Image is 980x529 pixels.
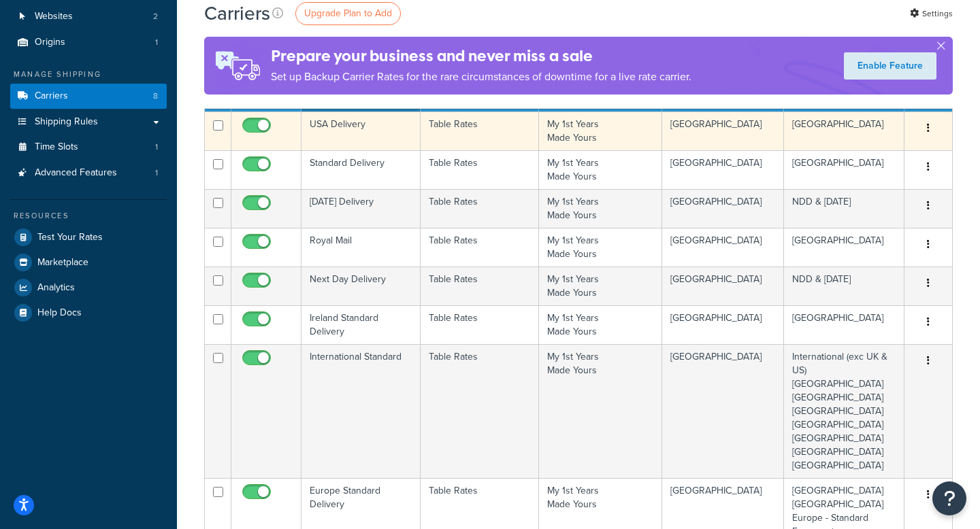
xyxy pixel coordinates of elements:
[35,167,117,179] span: Advanced Features
[271,67,691,86] p: Set up Backup Carrier Rates for the rare circumstances of downtime for a live rate carrier.
[662,150,784,189] td: [GEOGRAPHIC_DATA]
[304,6,392,20] span: Upgrade Plan to Add
[662,112,784,150] td: [GEOGRAPHIC_DATA]
[784,228,904,267] td: [GEOGRAPHIC_DATA]
[301,305,421,344] td: Ireland Standard Delivery
[539,189,662,228] td: My 1st Years Made Yours
[784,344,904,478] td: International (exc UK & US) [GEOGRAPHIC_DATA] [GEOGRAPHIC_DATA] [GEOGRAPHIC_DATA] [GEOGRAPHIC_DAT...
[784,267,904,305] td: NDD & [DATE]
[539,150,662,189] td: My 1st Years Made Yours
[153,90,158,102] span: 8
[10,250,167,275] a: Marketplace
[662,189,784,228] td: [GEOGRAPHIC_DATA]
[204,37,271,95] img: ad-rules-rateshop-fe6ec290ccb7230408bd80ed9643f0289d75e0ffd9eb532fc0e269fcd187b520.png
[539,228,662,267] td: My 1st Years Made Yours
[301,189,421,228] td: [DATE] Delivery
[301,150,421,189] td: Standard Delivery
[10,30,167,55] li: Origins
[10,160,167,186] a: Advanced Features 1
[844,52,936,80] a: Enable Feature
[784,189,904,228] td: NDD & [DATE]
[662,228,784,267] td: [GEOGRAPHIC_DATA]
[35,141,78,153] span: Time Slots
[10,69,167,80] div: Manage Shipping
[10,84,167,109] a: Carriers 8
[539,344,662,478] td: My 1st Years Made Yours
[421,112,539,150] td: Table Rates
[37,307,82,319] span: Help Docs
[784,305,904,344] td: [GEOGRAPHIC_DATA]
[155,167,158,179] span: 1
[155,141,158,153] span: 1
[421,228,539,267] td: Table Rates
[421,305,539,344] td: Table Rates
[421,189,539,228] td: Table Rates
[784,112,904,150] td: [GEOGRAPHIC_DATA]
[10,4,167,29] a: Websites 2
[37,282,75,294] span: Analytics
[10,301,167,325] a: Help Docs
[10,160,167,186] li: Advanced Features
[10,135,167,160] a: Time Slots 1
[35,90,68,102] span: Carriers
[539,305,662,344] td: My 1st Years Made Yours
[421,344,539,478] td: Table Rates
[932,481,966,515] button: Open Resource Center
[910,4,953,23] a: Settings
[421,150,539,189] td: Table Rates
[662,344,784,478] td: [GEOGRAPHIC_DATA]
[421,267,539,305] td: Table Rates
[37,232,103,243] span: Test Your Rates
[153,11,158,22] span: 2
[10,275,167,300] a: Analytics
[10,30,167,55] a: Origins 1
[155,37,158,48] span: 1
[10,109,167,135] a: Shipping Rules
[37,257,88,269] span: Marketplace
[539,112,662,150] td: My 1st Years Made Yours
[10,4,167,29] li: Websites
[35,11,73,22] span: Websites
[784,150,904,189] td: [GEOGRAPHIC_DATA]
[301,344,421,478] td: International Standard
[35,116,98,128] span: Shipping Rules
[301,228,421,267] td: Royal Mail
[10,210,167,222] div: Resources
[662,305,784,344] td: [GEOGRAPHIC_DATA]
[35,37,65,48] span: Origins
[539,267,662,305] td: My 1st Years Made Yours
[295,2,401,25] a: Upgrade Plan to Add
[10,135,167,160] li: Time Slots
[301,267,421,305] td: Next Day Delivery
[301,112,421,150] td: USA Delivery
[10,225,167,250] a: Test Your Rates
[271,45,691,67] h4: Prepare your business and never miss a sale
[662,267,784,305] td: [GEOGRAPHIC_DATA]
[10,84,167,109] li: Carriers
